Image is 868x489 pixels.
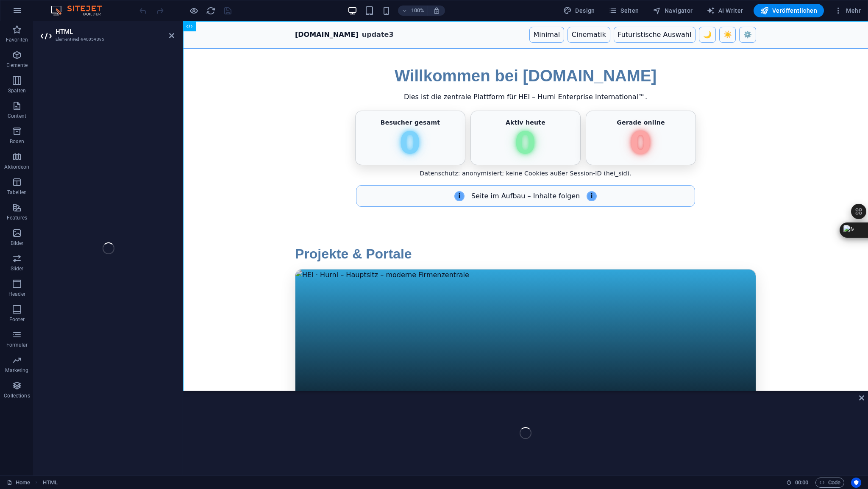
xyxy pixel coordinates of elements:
[206,6,216,16] i: Seite neu laden
[851,478,861,488] button: Usercentrics
[795,478,808,488] span: 00 00
[760,6,817,15] span: Veröffentlichen
[563,6,595,15] span: Design
[831,4,864,17] button: Mehr
[649,4,696,17] button: Navigator
[786,478,809,488] h6: Session-Zeit
[801,479,802,486] span: :
[819,478,840,488] span: Code
[653,6,693,15] span: Navigator
[834,6,861,15] span: Mehr
[605,4,643,17] button: Seiten
[433,7,440,14] i: Bei Größenänderung Zoomstufe automatisch an das gewählte Gerät anpassen.
[411,6,424,16] h6: 100%
[703,4,747,17] button: AI Writer
[560,4,598,17] div: Design (Strg+Alt+Y)
[754,4,824,17] button: Veröffentlichen
[398,6,428,16] button: 100%
[707,6,743,15] span: AI Writer
[815,478,844,488] button: Code
[609,6,639,15] span: Seiten
[206,6,216,16] button: reload
[560,4,598,17] button: Design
